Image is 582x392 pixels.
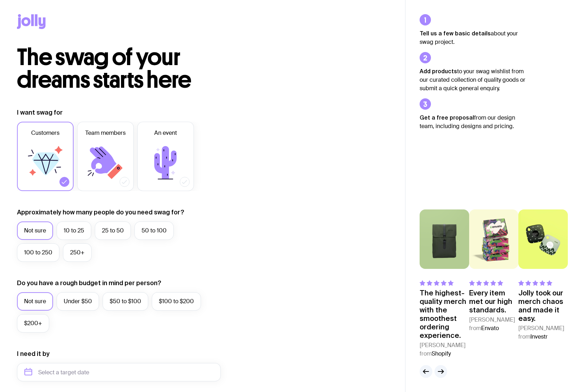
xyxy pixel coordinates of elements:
label: 10 to 25 [57,221,91,240]
span: Envato [481,324,499,332]
label: Under $50 [57,292,99,311]
label: I need it by [17,350,50,358]
input: Select a target date [17,363,221,381]
strong: Add products [420,68,457,74]
label: 100 to 250 [17,243,59,262]
span: Customers [31,129,59,137]
label: I want swag for [17,108,63,117]
cite: [PERSON_NAME] from [469,316,519,333]
span: Team members [85,129,126,137]
p: from our design team, including designs and pricing. [420,113,526,131]
label: Do you have a rough budget in mind per person? [17,279,161,287]
p: about your swag project. [420,29,526,46]
cite: [PERSON_NAME] from [420,341,469,358]
p: Every item met our high standards. [469,289,519,314]
p: to your swag wishlist from our curated collection of quality goods or submit a quick general enqu... [420,67,526,93]
label: Approximately how many people do you need swag for? [17,208,184,217]
span: The swag of your dreams starts here [17,43,191,94]
label: Not sure [17,221,53,240]
label: 50 to 100 [134,221,174,240]
cite: [PERSON_NAME] from [518,324,568,341]
strong: Tell us a few basic details [420,30,491,36]
span: Investr [530,333,548,340]
span: Shopify [432,350,451,357]
label: $50 to $100 [103,292,148,311]
p: The highest-quality merch with the smoothest ordering experience. [420,289,469,340]
label: 250+ [63,243,92,262]
label: Not sure [17,292,53,311]
label: $200+ [17,314,49,333]
span: An event [154,129,177,137]
p: Jolly took our merch chaos and made it easy. [518,289,568,323]
label: 25 to 50 [95,221,131,240]
strong: Get a free proposal [420,114,474,121]
label: $100 to $200 [152,292,201,311]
